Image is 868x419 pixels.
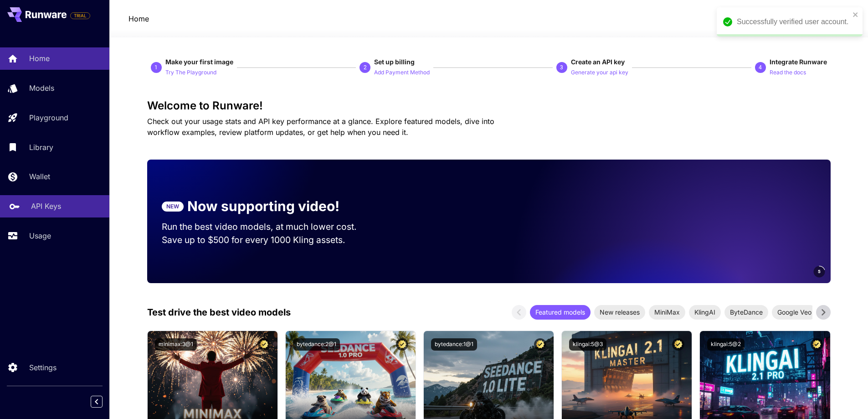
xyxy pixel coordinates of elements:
[98,393,109,410] div: Collapse sidebar
[29,171,50,182] p: Wallet
[165,68,216,77] p: Try The Playground
[853,11,859,18] button: close
[811,338,823,351] button: Certified Model – Vetted for best performance and includes a commercial license.
[187,196,339,217] p: Now supporting video!
[772,305,817,320] div: Google Veo
[818,268,821,275] span: 5
[530,307,591,317] span: Featured models
[594,305,645,320] div: New releases
[147,117,494,137] span: Check out your usage stats and API key performance at a glance. Explore featured models, dive int...
[374,68,430,77] p: Add Payment Method
[672,338,684,351] button: Certified Model – Vetted for best performance and includes a commercial license.
[689,307,721,317] span: KlingAI
[689,305,721,320] div: KlingAI
[569,338,606,351] button: klingai:5@3
[258,338,270,351] button: Certified Model – Vetted for best performance and includes a commercial license.
[91,396,103,408] button: Collapse sidebar
[364,63,367,72] p: 2
[770,68,806,77] p: Read the docs
[560,63,563,72] p: 3
[29,112,68,123] p: Playground
[31,201,61,212] p: API Keys
[71,12,90,19] span: TRIAL
[154,63,158,72] p: 1
[70,10,90,21] span: Add your payment card to enable full platform functionality.
[649,307,685,317] span: MiniMax
[396,338,408,351] button: Certified Model – Vetted for best performance and includes a commercial license.
[162,233,374,247] p: Save up to $500 for every 1000 Kling assets.
[431,338,477,351] button: bytedance:1@1
[571,67,628,78] button: Generate your api key
[759,63,762,72] p: 4
[770,58,827,66] span: Integrate Runware
[649,305,685,320] div: MiniMax
[155,338,197,351] button: minimax:3@1
[770,67,806,78] button: Read the docs
[165,58,233,66] span: Make your first image
[571,68,628,77] p: Generate your api key
[29,362,56,373] p: Settings
[29,53,50,64] p: Home
[128,13,149,24] nav: breadcrumb
[737,16,850,27] div: Successfully verified user account.
[29,83,54,93] p: Models
[724,305,768,320] div: ByteDance
[534,338,546,351] button: Certified Model – Vetted for best performance and includes a commercial license.
[165,67,216,78] button: Try The Playground
[29,230,51,241] p: Usage
[772,307,817,317] span: Google Veo
[293,338,340,351] button: bytedance:2@1
[374,58,415,66] span: Set up billing
[571,58,625,66] span: Create an API key
[29,142,53,153] p: Library
[162,220,374,233] p: Run the best video models, at much lower cost.
[166,202,179,211] p: NEW
[128,13,149,24] a: Home
[724,307,768,317] span: ByteDance
[374,67,430,78] button: Add Payment Method
[530,305,591,320] div: Featured models
[147,99,831,112] h3: Welcome to Runware!
[707,338,745,351] button: klingai:5@2
[594,307,645,317] span: New releases
[147,305,291,319] p: Test drive the best video models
